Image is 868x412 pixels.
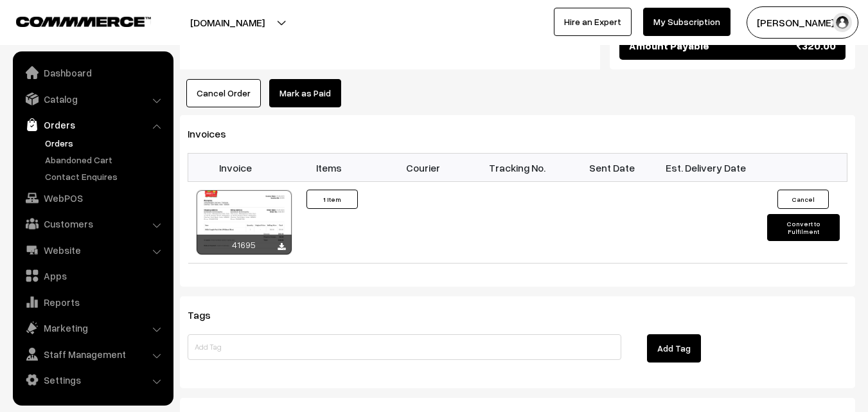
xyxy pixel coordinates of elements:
a: My Subscription [643,8,731,36]
img: user [833,13,852,32]
div: 41695 [197,235,292,255]
a: Catalog [16,87,169,111]
a: Mark as Paid [269,79,341,107]
a: Orders [42,136,169,150]
button: Cancel [777,190,829,209]
th: Est. Delivery Date [659,154,753,182]
span: 320.00 [797,38,836,53]
span: Amount Payable [629,38,709,53]
th: Invoice [188,154,283,182]
th: Courier [376,154,471,182]
a: Hire an Expert [554,8,632,36]
img: COMMMERCE [16,17,151,26]
button: Cancel Order [186,79,261,107]
th: Items [282,154,376,182]
span: Tags [188,309,226,321]
a: Orders [16,113,169,136]
button: Add Tag [647,334,701,363]
a: Settings [16,368,169,391]
a: Website [16,238,169,262]
a: Marketing [16,316,169,339]
button: [DOMAIN_NAME] [145,6,310,39]
a: COMMMERCE [16,13,128,28]
span: Invoices [188,127,242,140]
th: Tracking No. [470,154,565,182]
a: Customers [16,212,169,235]
button: [PERSON_NAME] s… [747,6,858,39]
a: Apps [16,264,169,287]
a: WebPOS [16,186,169,210]
a: Abandoned Cart [42,153,169,166]
input: Add Tag [188,334,621,360]
a: Dashboard [16,61,169,84]
button: Convert to Fulfilment [767,214,840,241]
button: 1 Item [306,190,358,209]
a: Contact Enquires [42,170,169,183]
th: Sent Date [565,154,659,182]
a: Staff Management [16,343,169,366]
a: Reports [16,291,169,314]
